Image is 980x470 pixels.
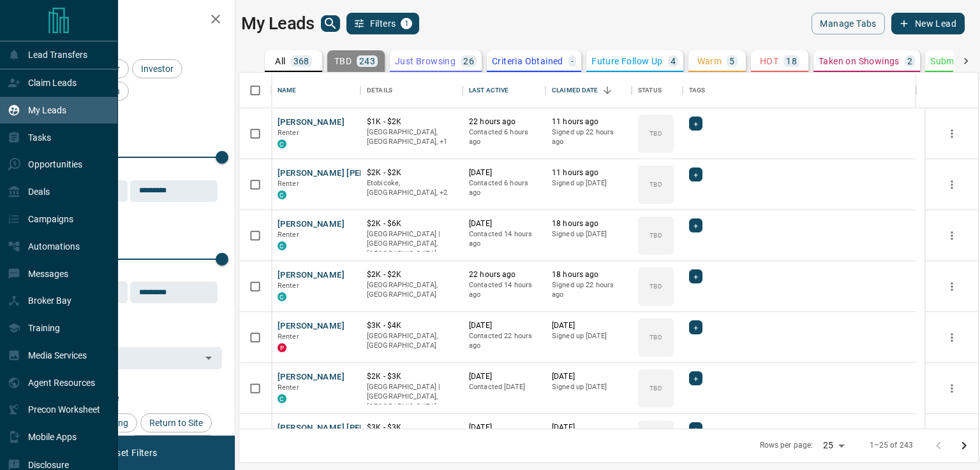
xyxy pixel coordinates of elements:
p: 26 [463,57,474,66]
div: Last Active [469,73,509,108]
p: Midtown | Central, Toronto [367,178,456,198]
p: Just Browsing [395,57,456,66]
p: [DATE] [469,218,539,229]
span: + [694,423,698,436]
p: [GEOGRAPHIC_DATA], [GEOGRAPHIC_DATA] [367,331,456,351]
span: Investor [137,64,178,74]
p: [DATE] [552,371,625,382]
button: [PERSON_NAME] [278,117,345,129]
p: Contacted 14 hours ago [469,229,539,249]
p: - [571,57,574,66]
p: Signed up 22 hours ago [552,127,625,147]
p: Signed up 22 hours ago [552,280,625,300]
p: [DATE] [469,320,539,331]
p: Contacted 22 hours ago [469,331,539,351]
div: 25 [818,436,849,455]
div: Return to Site [140,413,212,432]
p: TBD [650,180,662,189]
p: $3K - $3K [367,422,456,433]
p: [GEOGRAPHIC_DATA] | [GEOGRAPHIC_DATA], [GEOGRAPHIC_DATA] [367,382,456,412]
p: TBD [650,332,662,342]
p: TBD [650,383,662,393]
button: Manage Tabs [812,13,884,34]
p: Signed up [DATE] [552,178,625,189]
p: [DATE] [469,422,539,433]
p: TBD [650,231,662,240]
div: Tags [689,73,706,108]
p: 4 [671,57,676,66]
div: Details [367,73,392,108]
p: 11 hours ago [552,167,625,178]
p: [GEOGRAPHIC_DATA] | [GEOGRAPHIC_DATA], [GEOGRAPHIC_DATA] [367,229,456,259]
p: Contacted 6 hours ago [469,127,539,147]
div: Claimed Date [552,73,598,108]
span: Return to Site [145,418,207,428]
button: [PERSON_NAME] [PERSON_NAME] [278,167,413,180]
button: search button [321,15,340,32]
span: Renter [278,231,299,239]
button: more [942,379,961,398]
span: 1 [402,19,411,28]
p: 18 hours ago [552,218,625,229]
span: + [694,270,698,283]
div: + [689,320,702,334]
div: Status [632,73,683,108]
div: + [689,167,702,182]
p: [DATE] [552,320,625,331]
p: Contacted 6 hours ago [469,178,539,198]
button: Sort [598,82,616,99]
p: 18 [786,57,797,66]
p: $2K - $6K [367,218,456,229]
p: Rows per page: [760,440,813,451]
span: + [694,321,698,334]
button: Open [200,349,218,367]
div: Name [271,73,360,108]
p: [DATE] [469,167,539,178]
p: Signed up [DATE] [552,331,625,341]
button: more [942,124,961,143]
span: + [694,372,698,385]
button: more [942,328,961,347]
p: 1–25 of 243 [870,440,913,451]
button: [PERSON_NAME] [278,320,345,332]
span: Renter [278,281,299,290]
div: Name [278,73,297,108]
p: 22 hours ago [469,117,539,127]
span: Renter [278,180,299,188]
p: 5 [729,57,734,66]
button: Reset Filters [97,442,165,464]
p: Future Follow Up [591,57,662,66]
p: $2K - $3K [367,371,456,382]
p: [DATE] [552,422,625,433]
p: All [275,57,285,66]
p: Contacted 14 hours ago [469,280,539,300]
div: condos.ca [278,292,286,301]
span: + [694,219,698,232]
p: Contacted [DATE] [469,382,539,392]
span: Renter [278,129,299,137]
p: TBD [650,281,662,291]
button: [PERSON_NAME] [278,371,345,383]
p: Criteria Obtained [492,57,563,66]
span: Renter [278,383,299,392]
p: Warm [697,57,722,66]
button: more [942,226,961,245]
p: Signed up [DATE] [552,229,625,239]
p: $2K - $2K [367,167,456,178]
p: Signed up [DATE] [552,382,625,392]
div: Last Active [463,73,546,108]
p: 11 hours ago [552,117,625,127]
div: condos.ca [278,241,286,250]
button: New Lead [891,13,965,34]
p: TBD [334,57,352,66]
p: TBD [650,129,662,138]
span: + [694,117,698,130]
div: condos.ca [278,394,286,403]
p: [DATE] [469,371,539,382]
span: Renter [278,332,299,341]
button: more [942,175,961,194]
div: + [689,269,702,283]
p: 368 [293,57,309,66]
button: Filters1 [346,13,420,34]
p: 22 hours ago [469,269,539,280]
